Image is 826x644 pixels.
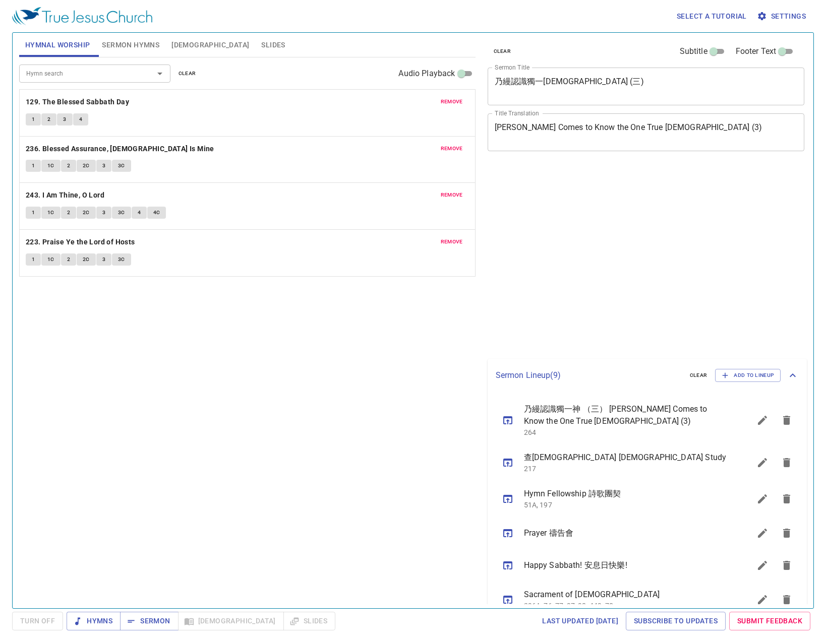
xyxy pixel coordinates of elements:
button: Settings [755,7,810,26]
span: 2 [67,255,70,264]
button: Add to Lineup [715,369,781,382]
span: 1C [47,161,54,170]
button: 3C [112,253,131,266]
textarea: [PERSON_NAME] Comes to Know the One True [DEMOGRAPHIC_DATA] (3) [495,122,798,142]
span: 1C [47,255,54,264]
span: Add to Lineup [722,371,774,380]
button: 4 [73,113,88,125]
span: 查[DEMOGRAPHIC_DATA] [DEMOGRAPHIC_DATA] Study [524,452,727,464]
button: remove [435,143,469,155]
iframe: from-child [484,162,742,355]
span: remove [441,97,463,106]
button: remove [435,236,469,248]
span: 4 [138,208,141,217]
span: 4 [79,115,82,124]
button: remove [435,96,469,108]
button: 223. Praise Ye the Lord of Hosts [26,236,137,248]
span: Hymns [75,615,112,627]
span: 3C [118,208,125,217]
button: 2 [41,113,56,125]
span: Hymnal Worship [25,39,90,51]
button: Sermon [120,612,178,630]
span: [DEMOGRAPHIC_DATA] [171,39,249,51]
span: 1C [47,208,54,217]
b: 236. Blessed Assurance, [DEMOGRAPHIC_DATA] Is Mine [26,143,214,155]
a: Last updated [DATE] [538,612,622,630]
button: Select a tutorial [673,7,751,26]
span: 3 [102,208,105,217]
span: 2 [67,161,70,170]
p: 217 [524,464,727,474]
span: clear [179,69,196,78]
button: 129. The Blessed Sabbath Day [26,96,131,108]
span: 1 [32,208,35,217]
span: Slides [261,39,285,51]
span: remove [441,190,463,200]
button: 2C [77,160,96,172]
span: 2 [67,208,70,217]
button: 1 [26,160,41,172]
button: 3 [96,160,111,172]
span: Audio Playback [398,68,455,80]
span: remove [441,144,463,153]
span: 乃縵認識獨一神 （三） [PERSON_NAME] Comes to Know the One True [DEMOGRAPHIC_DATA] (3) [524,403,727,427]
span: 3C [118,255,125,264]
a: Subscribe to Updates [626,612,726,630]
span: 1 [32,255,35,264]
button: remove [435,189,469,201]
button: 4C [147,207,166,219]
button: Hymns [67,612,121,630]
span: 3 [102,161,105,170]
span: Prayer 禱告會 [524,527,727,539]
button: 4 [132,207,147,219]
span: Sacrament of [DEMOGRAPHIC_DATA] [524,589,727,601]
button: clear [684,369,714,381]
div: Sermon Lineup(9)clearAdd to Lineup [488,359,807,392]
span: 4C [153,208,160,217]
a: Submit Feedback [729,612,810,630]
span: clear [494,47,511,56]
span: 1 [32,161,35,170]
button: 236. Blessed Assurance, [DEMOGRAPHIC_DATA] Is Mine [26,143,216,155]
span: Happy Sabbath! 安息日快樂! [524,559,727,571]
button: 243. I Am Thine, O Lord [26,189,106,202]
button: 1 [26,253,41,266]
span: Select a tutorial [677,10,747,23]
button: 2 [61,207,76,219]
button: 3 [57,113,72,125]
p: 51A, 197 [524,500,727,510]
span: Subtitle [680,45,707,57]
b: 223. Praise Ye the Lord of Hosts [26,236,135,248]
span: Subscribe to Updates [634,615,718,627]
p: 296A, 76, 77, 97, 98, 449, 78 [524,601,727,611]
span: 2C [83,255,90,264]
b: 243. I Am Thine, O Lord [26,189,104,202]
span: Sermon Hymns [102,39,159,51]
span: Sermon [128,615,170,627]
span: 2C [83,208,90,217]
span: 2 [47,115,50,124]
textarea: 乃縵認識獨一[DEMOGRAPHIC_DATA] (三) [495,77,798,96]
button: 1C [41,207,61,219]
span: Submit Feedback [737,615,802,627]
span: Hymn Fellowship 詩歌團契 [524,488,727,500]
button: 2C [77,253,96,266]
button: 3C [112,160,131,172]
button: 1C [41,253,61,266]
button: clear [172,68,202,80]
span: 1 [32,115,35,124]
span: 3C [118,161,125,170]
button: 1C [41,160,61,172]
p: 264 [524,427,727,437]
b: 129. The Blessed Sabbath Day [26,96,129,108]
span: 2C [83,161,90,170]
span: Settings [759,10,806,23]
span: Footer Text [736,45,777,57]
button: Open [153,67,167,81]
button: clear [488,45,517,57]
button: 1 [26,207,41,219]
span: remove [441,237,463,246]
button: 2 [61,253,76,266]
button: 3 [96,253,111,266]
span: clear [690,371,707,380]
